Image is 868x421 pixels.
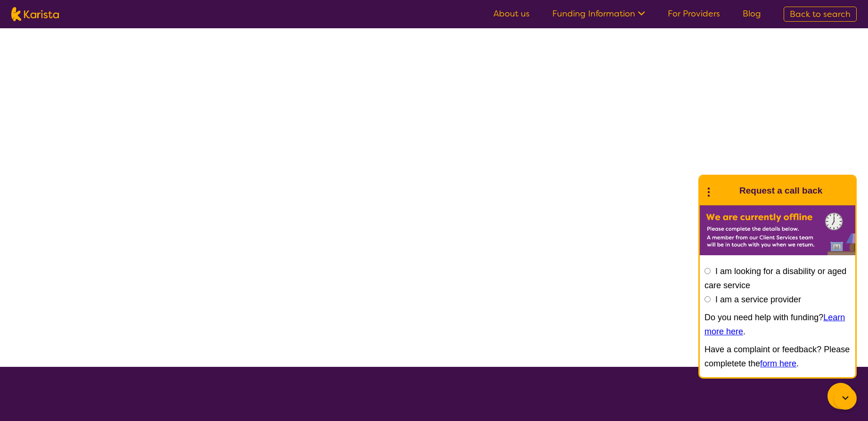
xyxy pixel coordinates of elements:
span: Back to search [790,8,851,20]
label: I am looking for a disability or aged care service [704,267,846,290]
img: Karista [715,181,734,200]
img: Karista offline chat form to request call back [700,205,855,255]
a: About us [493,8,530,19]
a: Funding Information [552,8,645,19]
p: Do you need help with funding? . [704,310,851,339]
h1: Request a call back [739,184,822,198]
button: Channel Menu [827,383,854,409]
a: Back to search [784,7,857,22]
a: Blog [743,8,761,19]
p: Have a complaint or feedback? Please completete the . [704,342,851,371]
label: I am a service provider [715,295,801,304]
a: form here [760,359,796,368]
a: For Providers [668,8,720,19]
img: Karista logo [11,7,59,21]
